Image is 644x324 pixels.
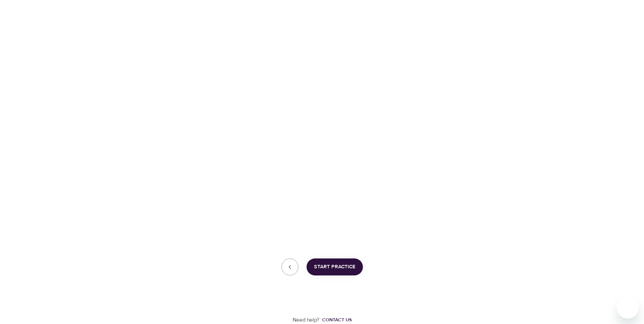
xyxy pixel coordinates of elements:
a: Contact us [319,317,352,323]
button: Start Practice [307,258,363,275]
iframe: Button to launch messaging window [617,297,639,319]
div: Contact us [322,317,352,323]
span: Start Practice [314,263,355,271]
p: Need help? [293,316,319,324]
